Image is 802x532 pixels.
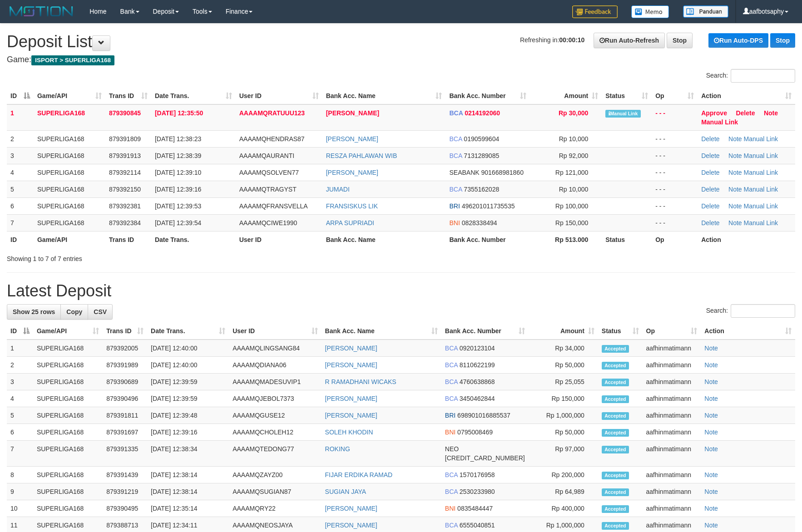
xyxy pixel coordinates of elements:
td: SUPERLIGA168 [34,147,105,164]
span: BCA [449,109,463,117]
span: Copy 901668981860 to clipboard [481,169,523,176]
td: SUPERLIGA168 [34,104,105,131]
th: User ID [236,231,322,248]
th: Bank Acc. Name [322,231,446,248]
span: Copy 0190599604 to clipboard [464,135,499,143]
td: 3 [7,374,33,390]
td: aafhinmatimann [643,340,701,357]
td: 879390496 [103,390,147,407]
td: Rp 150,000 [529,390,598,407]
td: AAAAMQJEBOL7373 [229,390,321,407]
span: BCA [445,488,458,495]
a: SOLEH KHODIN [325,429,373,436]
div: Showing 1 to 7 of 7 entries [7,251,327,263]
a: [PERSON_NAME] [326,169,378,176]
a: Note [704,395,718,402]
a: Note [704,378,718,385]
span: BCA [445,378,458,385]
th: Bank Acc. Number: activate to sort column ascending [446,88,530,104]
th: Game/API: activate to sort column ascending [33,323,103,340]
label: Search: [706,304,795,318]
a: Manual Link [744,219,778,227]
a: Delete [701,186,719,193]
span: Copy 6555040851 to clipboard [460,522,495,529]
td: aafhinmatimann [643,357,701,374]
td: SUPERLIGA168 [33,424,103,441]
td: 4 [7,164,34,181]
span: AAAAMQRATUUU123 [239,109,305,117]
span: Copy 496201011735535 to clipboard [462,202,515,210]
span: BCA [445,361,458,369]
td: - - - [652,197,698,214]
a: Delete [701,152,719,159]
th: Action: activate to sort column ascending [701,323,795,340]
span: AAAAMQTRAGYST [239,186,297,193]
td: Rp 50,000 [529,424,598,441]
a: Approve [701,109,727,117]
td: Rp 400,000 [529,500,598,517]
span: Rp 10,000 [559,135,589,143]
span: Accepted [602,362,629,369]
td: 3 [7,147,34,164]
a: Delete [701,219,719,227]
a: ARPA SUPRIADI [326,219,374,227]
span: Rp 121,000 [555,169,588,176]
th: Bank Acc. Number: activate to sort column ascending [441,323,529,340]
td: - - - [652,181,698,197]
td: Rp 25,055 [529,374,598,390]
img: Feedback.jpg [572,5,618,18]
span: [DATE] 12:35:50 [155,109,203,117]
a: Note [704,445,718,453]
a: Run Auto-Refresh [594,33,665,48]
td: AAAAMQZAYZ00 [229,467,321,483]
a: Manual Link [744,135,778,143]
td: 879391439 [103,467,147,483]
td: 2 [7,357,33,374]
a: Note [704,471,718,478]
a: Note [704,429,718,436]
td: aafhinmatimann [643,483,701,500]
span: AAAAMQAURANTI [239,152,294,159]
span: AAAAMQFRANSVELLA [239,202,308,210]
th: Rp 513.000 [530,231,602,248]
td: aafhinmatimann [643,467,701,483]
span: BCA [445,345,458,352]
a: Manual Link [744,152,778,159]
th: Status [602,231,652,248]
td: AAAAMQGUSE12 [229,407,321,424]
th: Bank Acc. Number [446,231,530,248]
span: Copy 5859457154179199 to clipboard [445,454,525,462]
td: - - - [652,214,698,231]
td: 10 [7,500,33,517]
span: Copy 7131289085 to clipboard [464,152,499,159]
a: RESZA PAHLAWAN WIB [326,152,397,159]
span: Accepted [602,395,629,403]
a: Note [704,361,718,369]
th: Game/API: activate to sort column ascending [34,88,105,104]
span: Copy 0214192060 to clipboard [465,109,500,117]
td: [DATE] 12:35:14 [147,500,229,517]
span: BRI [445,412,455,419]
td: AAAAMQSUGIAN87 [229,483,321,500]
span: Rp 92,000 [559,152,589,159]
span: SEABANK [449,169,479,176]
a: Show 25 rows [7,304,61,320]
label: Search: [706,69,795,83]
td: [DATE] 12:40:00 [147,340,229,357]
a: Note [728,202,742,210]
span: 879392384 [109,219,141,227]
span: BNI [445,429,455,436]
th: Amount: activate to sort column ascending [529,323,598,340]
th: Bank Acc. Name: activate to sort column ascending [322,88,446,104]
span: 879392150 [109,186,141,193]
a: Note [704,345,718,352]
th: Op: activate to sort column ascending [643,323,701,340]
th: Trans ID: activate to sort column ascending [103,323,147,340]
a: [PERSON_NAME] [326,135,378,143]
td: SUPERLIGA168 [34,164,105,181]
a: [PERSON_NAME] [325,361,377,369]
td: SUPERLIGA168 [33,374,103,390]
a: Note [764,109,778,117]
th: User ID: activate to sort column ascending [236,88,322,104]
span: Copy 1570176958 to clipboard [460,471,495,478]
